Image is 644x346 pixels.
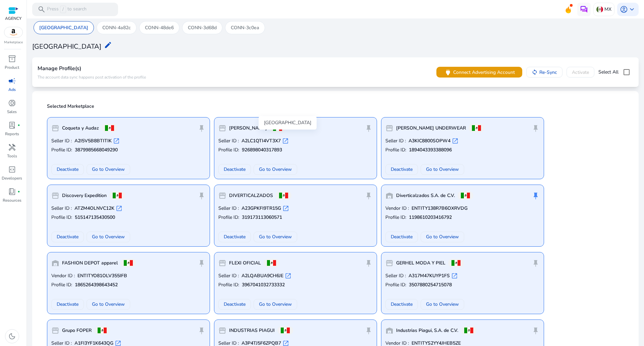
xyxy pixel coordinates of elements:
span: open_in_new [113,138,120,144]
span: Go to Overview [426,233,459,240]
span: open_in_new [282,205,289,212]
p: Press to search [47,6,87,13]
button: Go to Overview [254,299,297,310]
b: DIVERTICALZADOS [229,192,273,199]
span: Profile ID: [385,214,406,221]
button: Go to Overview [254,232,297,242]
b: A2LQABUA9CH6JE [241,273,283,279]
div: [GEOGRAPHIC_DATA] [259,116,317,130]
button: Go to Overview [421,232,464,242]
span: Go to Overview [92,166,125,173]
b: 3507880254715078 [409,282,452,288]
span: Deactivate [57,233,78,240]
button: Deactivate [51,299,84,310]
p: [GEOGRAPHIC_DATA] [39,24,88,31]
p: Product [5,64,19,70]
button: Deactivate [218,232,251,242]
h3: [GEOGRAPHIC_DATA] [32,43,101,51]
span: Deactivate [391,233,413,240]
b: A2I5V5B8BTITIK [74,138,112,144]
button: Deactivate [385,232,418,242]
span: Deactivate [57,166,78,173]
span: push_pin [532,124,540,132]
span: Re-Sync [539,69,557,76]
span: push_pin [198,124,206,132]
p: Selected Marketplace [47,103,628,110]
p: Resources [3,197,21,203]
span: Vendor ID : [385,205,409,212]
span: Profile ID: [218,282,239,288]
button: Deactivate [218,164,251,175]
span: open_in_new [285,273,291,279]
b: 1894043393388096 [409,147,452,153]
span: fiber_manual_record [17,190,20,193]
button: Go to Overview [254,164,297,175]
span: Deactivate [224,166,246,173]
button: Go to Overview [87,232,130,242]
b: Industrias Piagui, S.A. de C.V. [396,327,458,334]
span: dark_mode [8,332,16,340]
b: A317M47KUYP1FS [409,273,450,279]
b: 515147135430500 [75,214,115,221]
p: Ads [8,87,16,93]
b: 926898040317893 [242,147,282,153]
span: open_in_new [282,138,289,144]
span: book_4 [8,188,16,196]
button: Deactivate [385,299,418,310]
span: Seller ID : [218,205,239,212]
b: Diverticalzados S.A. de C.V. [396,192,455,199]
span: Seller ID : [218,273,239,279]
span: / [60,6,66,13]
p: The account data sync happens post activation of the profile [38,75,146,80]
b: Discovery Expedition [62,192,107,199]
button: Go to Overview [87,164,130,175]
span: keyboard_arrow_down [628,5,636,13]
span: storefront [218,192,226,200]
button: Go to Overview [421,299,464,310]
span: push_pin [532,259,540,267]
b: [PERSON_NAME] UNDERWEAR [396,125,466,132]
span: Profile ID: [51,147,72,153]
span: push_pin [532,327,540,335]
span: lab_profile [8,121,16,129]
span: Select All [598,69,619,76]
span: Profile ID: [51,214,72,221]
span: search [38,5,46,13]
b: FLEXI OFICIAL [229,260,261,266]
span: push_pin [365,259,373,267]
span: Seller ID : [51,138,72,144]
span: push_pin [198,259,206,267]
img: amazon.svg [4,27,22,37]
b: 1198610203416792 [409,214,452,221]
span: Profile ID: [218,214,239,221]
button: Go to Overview [87,299,130,310]
h4: Manage Profile(s) [38,65,146,72]
span: Go to Overview [426,301,459,308]
span: storefront [218,259,226,267]
span: account_circle [620,5,628,13]
p: MX [604,3,611,15]
span: Deactivate [224,233,246,240]
p: Marketplace [4,40,23,45]
span: push_pin [365,327,373,335]
p: AGENCY [5,15,21,21]
span: campaign [8,77,16,85]
b: 1865264398643452 [75,282,118,288]
p: CONN-48de6 [145,24,174,31]
span: Profile ID: [218,147,239,153]
b: A3KIC8800SOPW4 [409,138,450,144]
span: Seller ID : [385,138,406,144]
span: storefront [51,124,59,132]
span: open_in_new [116,205,122,212]
b: ENTITYO81OLV355IFB [77,273,127,279]
span: Profile ID: [51,282,72,288]
span: push_pin [365,124,373,132]
button: powerConnect Advertising Account [436,67,522,78]
p: CONN-3d68d [188,24,217,31]
b: A2LC1QTI4VT3X7 [241,138,281,144]
span: Go to Overview [92,233,125,240]
span: inventory_2 [8,55,16,63]
span: Go to Overview [259,233,292,240]
b: 319173113060571 [242,214,282,221]
span: fiber_manual_record [17,124,20,127]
